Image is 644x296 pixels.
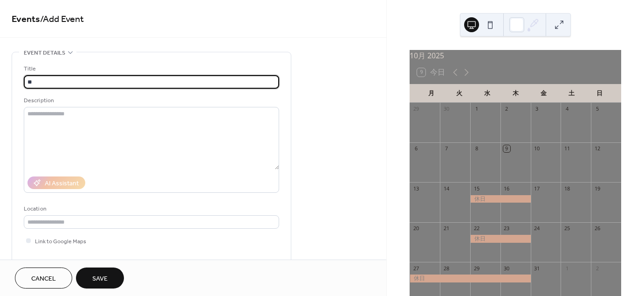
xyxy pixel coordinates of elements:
[534,185,541,192] div: 17
[412,185,419,192] div: 13
[35,237,86,247] span: Link to Google Maps
[473,145,480,152] div: 8
[445,84,473,103] div: 火
[412,265,419,272] div: 27
[40,10,84,28] span: / Add Event
[534,265,541,272] div: 31
[24,48,65,58] span: Event details
[594,265,601,272] div: 2
[529,84,557,103] div: 金
[76,268,124,289] button: Save
[443,265,450,272] div: 28
[24,257,94,267] div: Event color
[443,106,450,113] div: 30
[594,106,601,113] div: 5
[586,84,614,103] div: 日
[12,10,40,28] a: Events
[503,225,510,232] div: 23
[412,106,419,113] div: 29
[92,274,108,284] span: Save
[473,84,501,103] div: 水
[470,195,531,203] div: 休日
[15,268,72,289] button: Cancel
[503,265,510,272] div: 30
[501,84,529,103] div: 木
[594,185,601,192] div: 19
[417,84,445,103] div: 月
[473,185,480,192] div: 15
[443,185,450,192] div: 14
[443,225,450,232] div: 21
[473,225,480,232] div: 22
[594,145,601,152] div: 12
[24,204,277,214] div: Location
[410,50,621,61] div: 10月 2025
[470,235,531,243] div: 休日
[31,274,56,284] span: Cancel
[563,106,570,113] div: 4
[473,106,480,113] div: 1
[557,84,585,103] div: 土
[443,145,450,152] div: 7
[410,275,530,282] div: 休日
[563,225,570,232] div: 25
[563,265,570,272] div: 1
[503,106,510,113] div: 2
[563,145,570,152] div: 11
[24,96,277,106] div: Description
[412,145,419,152] div: 6
[563,185,570,192] div: 18
[534,106,541,113] div: 3
[503,145,510,152] div: 9
[412,225,419,232] div: 20
[24,64,277,74] div: Title
[534,225,541,232] div: 24
[534,145,541,152] div: 10
[473,265,480,272] div: 29
[594,225,601,232] div: 26
[503,185,510,192] div: 16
